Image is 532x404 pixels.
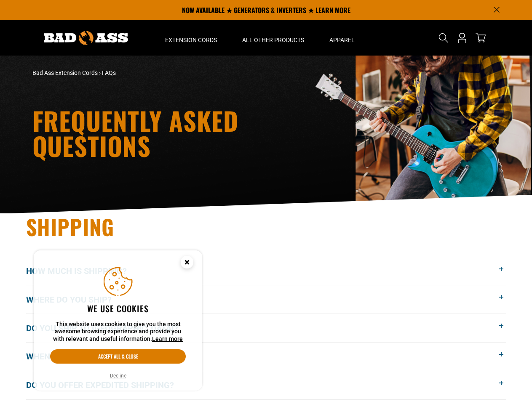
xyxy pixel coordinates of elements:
span: Apparel [329,36,355,44]
summary: Search [437,31,450,45]
img: Bad Ass Extension Cords [44,31,128,45]
button: Do you offer expedited shipping? [26,371,506,399]
span: FAQs [102,69,116,76]
button: Decline [107,372,129,380]
a: Bad Ass Extension Cords [32,69,98,76]
p: This website uses cookies to give you the most awesome browsing experience and provide you with r... [50,321,186,343]
button: Where do you ship? [26,285,506,314]
summary: All Other Products [230,20,317,56]
summary: Extension Cords [152,20,230,56]
button: Accept all & close [50,349,186,364]
aside: Cookie Consent [34,250,202,391]
button: Do you ship to [GEOGRAPHIC_DATA]? [26,314,506,342]
h2: We use cookies [50,303,186,314]
span: How much is shipping? [26,265,139,277]
button: When will my order get here? [26,343,506,371]
summary: Apparel [317,20,367,56]
span: All Other Products [242,36,304,44]
span: When will my order get here? [26,350,172,363]
span: Shipping [26,211,115,242]
nav: breadcrumbs [32,69,340,77]
a: Learn more [152,335,183,342]
span: Do you ship to [GEOGRAPHIC_DATA]? [26,322,191,335]
span: Extension Cords [165,36,217,44]
button: How much is shipping? [26,257,506,285]
h1: Frequently Asked Questions [32,108,340,158]
span: Where do you ship? [26,293,124,306]
span: Do you offer expedited shipping? [26,379,187,391]
span: › [99,69,101,76]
